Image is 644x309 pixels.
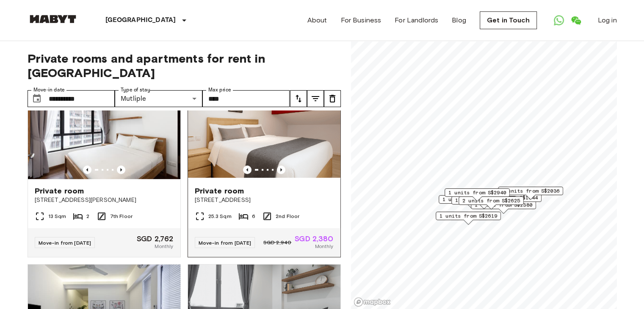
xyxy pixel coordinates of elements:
a: Get in Touch [480,11,537,29]
p: [GEOGRAPHIC_DATA] [105,15,176,25]
label: Type of stay [121,86,150,94]
div: Map marker [459,196,524,210]
span: 6 [252,212,255,220]
span: 25.3 Sqm [208,212,232,220]
a: Log in [598,15,617,25]
img: Marketing picture of unit SG-01-127-001-001 [188,77,340,179]
img: Habyt [28,15,78,23]
span: 1 units from S$2619 [439,212,497,220]
div: Map marker [476,193,542,207]
div: Map marker [498,187,563,200]
span: [STREET_ADDRESS][PERSON_NAME] [35,196,174,204]
button: Choose date, selected date is 15 Sep 2025 [28,90,45,107]
div: Map marker [451,196,517,209]
button: Previous image [277,166,285,174]
a: Marketing picture of unit SG-01-003-011-02Previous imagePrevious imagePrivate room[STREET_ADDRESS... [28,77,181,257]
a: Mapbox logo [354,297,391,307]
span: Private rooms and apartments for rent in [GEOGRAPHIC_DATA] [28,51,341,80]
span: Private room [195,186,244,196]
span: 1 units from S$2940 [448,189,506,196]
a: About [307,15,327,25]
button: tune [290,90,307,107]
div: Map marker [439,195,504,208]
a: Open WhatsApp [550,12,567,29]
a: Blog [452,15,466,25]
span: SGD 2,762 [137,235,173,243]
button: Previous image [117,166,125,174]
span: 2 units from S$2625 [462,197,520,204]
div: Map marker [445,188,510,201]
a: For Landlords [395,15,438,25]
span: 2nd Floor [276,212,299,220]
span: 1 units from S$2762 [442,196,500,203]
span: Move-in from [DATE] [199,240,252,246]
span: 13 Sqm [48,212,66,220]
span: 7th Floor [110,212,133,220]
a: Open WeChat [567,12,584,29]
span: 1 units from S$2036 [502,187,559,195]
label: Move-in date [33,86,65,94]
a: Marketing picture of unit SG-01-127-001-001Previous imagePrevious imagePrivate room[STREET_ADDRES... [188,77,341,257]
span: SGD 2,380 [295,235,333,243]
div: Map marker [471,201,536,214]
span: 2 [86,212,89,220]
div: Mutliple [115,90,202,107]
label: Max price [208,86,231,94]
button: tune [324,90,341,107]
span: Monthly [155,243,173,250]
button: tune [307,90,324,107]
span: SGD 2,940 [263,239,291,246]
span: [STREET_ADDRESS] [195,196,334,204]
span: Monthly [315,243,333,250]
span: Move-in from [DATE] [39,240,91,246]
div: Map marker [436,212,501,225]
a: For Business [340,15,381,25]
img: Marketing picture of unit SG-01-003-011-02 [28,77,180,179]
span: Private room [35,186,84,196]
button: Previous image [83,166,91,174]
button: Previous image [243,166,252,174]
